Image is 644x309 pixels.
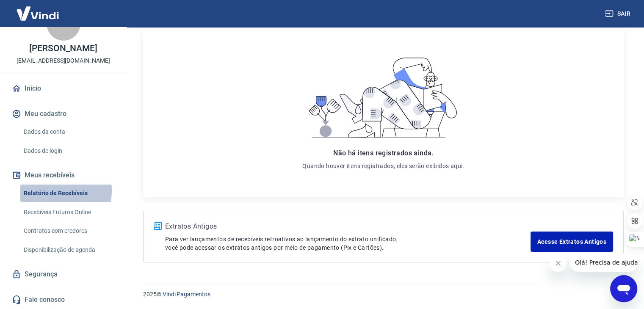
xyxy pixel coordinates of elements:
[163,291,210,298] a: Vindi Pagamentos
[610,275,637,302] iframe: Botão para abrir a janela de mensagens
[20,123,116,141] a: Dados da conta
[165,221,531,232] p: Extratos Antigos
[570,253,637,272] iframe: Mensagem da empresa
[20,241,116,259] a: Disponibilização de agenda
[10,265,116,284] a: Segurança
[20,185,116,202] a: Relatório de Recebíveis
[143,290,624,299] p: 2025 ©
[154,222,162,230] img: ícone
[165,235,531,252] p: Para ver lançamentos de recebíveis retroativos ao lançamento do extrato unificado, você pode aces...
[10,105,116,123] button: Meu cadastro
[10,79,116,98] a: Início
[20,204,116,221] a: Recebíveis Futuros Online
[10,290,116,309] a: Fale conosco
[550,255,567,272] iframe: Fechar mensagem
[29,44,97,53] p: [PERSON_NAME]
[5,6,71,13] span: Olá! Precisa de ajuda?
[302,162,464,170] p: Quando houver itens registrados, eles serão exibidos aqui.
[20,222,116,240] a: Contratos com credores
[17,56,110,65] p: [EMAIL_ADDRESS][DOMAIN_NAME]
[603,6,634,22] button: Sair
[333,149,433,157] span: Não há itens registrados ainda.
[20,142,116,160] a: Dados de login
[10,166,116,185] button: Meus recebíveis
[531,232,613,252] a: Acesse Extratos Antigos
[10,0,65,26] img: Vindi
